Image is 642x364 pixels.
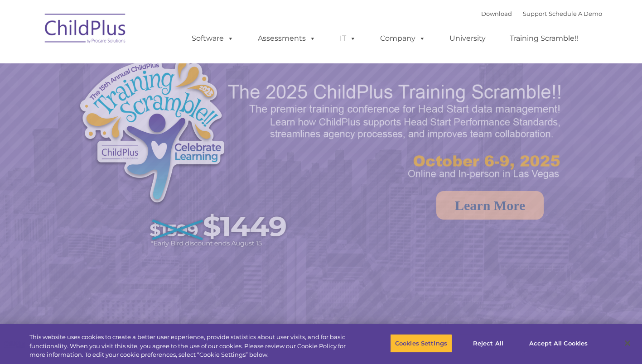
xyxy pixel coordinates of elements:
a: IT [331,29,365,48]
a: Download [481,10,512,17]
a: Assessments [249,29,325,48]
a: Schedule A Demo [549,10,602,17]
a: Learn More [436,191,544,220]
a: Company [371,29,434,48]
a: University [440,29,495,48]
button: Cookies Settings [390,334,452,353]
button: Reject All [460,334,516,353]
img: ChildPlus by Procare Solutions [40,7,131,53]
a: Training Scramble!! [501,29,587,48]
a: Support [523,10,547,17]
button: Accept All Cookies [524,334,593,353]
button: Close [618,333,637,353]
a: Software [183,29,243,48]
div: This website uses cookies to create a better user experience, provide statistics about user visit... [29,333,353,359]
font: | [481,10,602,17]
